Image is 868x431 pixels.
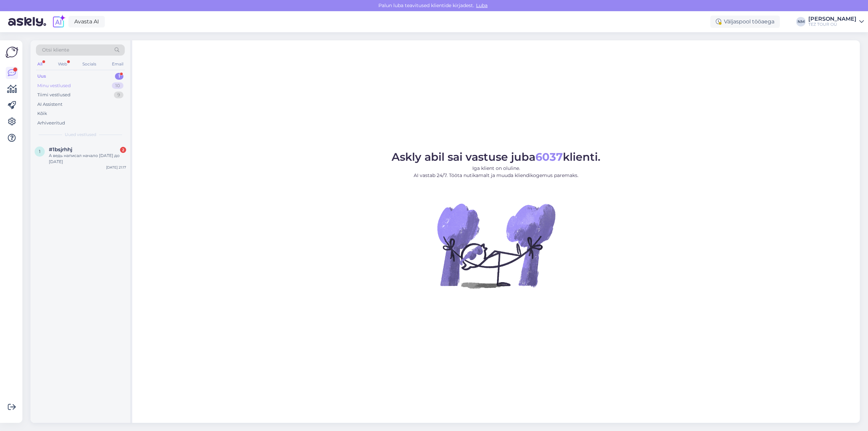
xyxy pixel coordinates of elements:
[37,110,47,117] div: Kõik
[808,22,856,27] div: TEZ TOUR OÜ
[115,73,123,80] div: 1
[535,150,563,163] b: 6037
[37,82,71,89] div: Minu vestlused
[42,46,69,54] span: Otsi kliente
[36,60,44,68] div: All
[37,101,62,108] div: AI Assistent
[106,165,126,170] div: [DATE] 21:17
[5,46,18,59] img: Askly Logo
[435,184,557,307] img: No Chat active
[37,92,71,98] div: Tiimi vestlused
[474,2,490,8] span: Luba
[112,82,123,89] div: 10
[39,149,40,154] span: 1
[49,153,126,165] div: А ведь написал начало [DATE] до [DATE]
[120,147,126,153] div: 2
[710,16,780,28] div: Väljaspool tööaega
[808,16,856,22] div: [PERSON_NAME]
[65,132,96,138] span: Uued vestlused
[808,16,864,27] a: [PERSON_NAME]TEZ TOUR OÜ
[52,15,66,29] img: explore-ai
[111,60,125,68] div: Email
[114,92,123,98] div: 9
[392,165,600,179] p: Iga klient on oluline. AI vastab 24/7. Tööta nutikamalt ja muuda kliendikogemus paremaks.
[796,17,806,26] div: NM
[37,120,65,126] div: Arhiveeritud
[37,73,46,80] div: Uus
[49,146,72,153] span: #1bsjrhhj
[57,60,68,68] div: Web
[68,16,105,27] a: Avasta AI
[392,150,600,163] span: Askly abil sai vastuse juba klienti.
[81,60,98,68] div: Socials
